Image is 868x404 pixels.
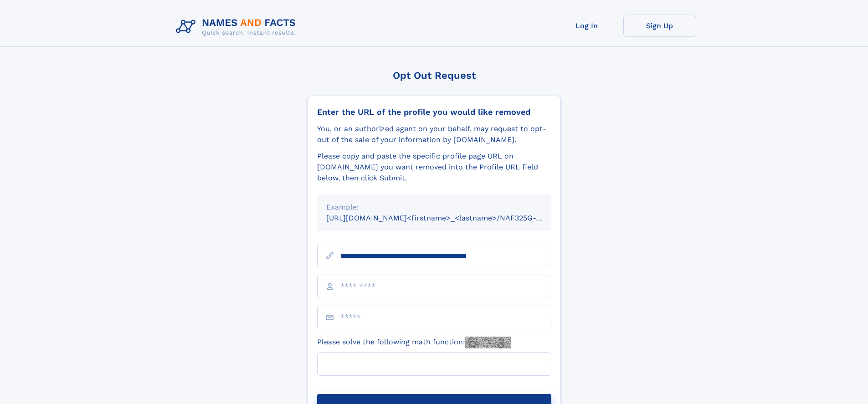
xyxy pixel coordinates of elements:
div: Example: [326,202,542,213]
small: [URL][DOMAIN_NAME]<firstname>_<lastname>/NAF325G-xxxxxxxx [326,214,569,222]
div: Opt Out Request [308,70,561,81]
a: Sign Up [623,15,696,37]
div: Please copy and paste the specific profile page URL on [DOMAIN_NAME] you want removed into the Pr... [317,151,551,184]
a: Log In [550,15,623,37]
div: You, or an authorized agent on your behalf, may request to opt-out of the sale of your informatio... [317,123,551,145]
img: Logo Names and Facts [172,15,303,39]
div: Enter the URL of the profile you would like removed [317,107,551,117]
label: Please solve the following math function: [317,337,511,348]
